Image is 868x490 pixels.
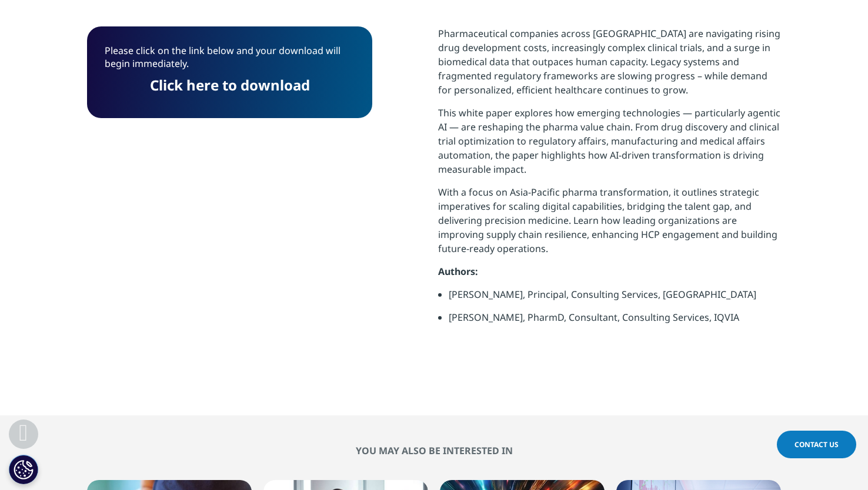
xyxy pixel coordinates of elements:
li: [PERSON_NAME], PharmD, Consultant, Consulting Services, IQVIA [449,310,781,333]
a: Contact Us [777,431,856,458]
li: [PERSON_NAME], Principal, Consulting Services, [GEOGRAPHIC_DATA] [449,287,781,310]
span: Contact Us [794,439,839,449]
h2: You may also be interested in [87,445,781,457]
strong: Authors: [438,265,478,278]
button: Cookies Settings [9,455,38,484]
p: With a focus on Asia-Pacific pharma transformation, it outlines strategic imperatives for scaling... [438,185,781,264]
p: Pharmaceutical companies across [GEOGRAPHIC_DATA] are navigating rising drug development costs, i... [438,26,781,106]
a: Click here to download [150,75,310,95]
p: This white paper explores how emerging technologies — particularly agentic AI — are reshaping the... [438,106,781,185]
p: Please click on the link below and your download will begin immediately. [105,44,355,79]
